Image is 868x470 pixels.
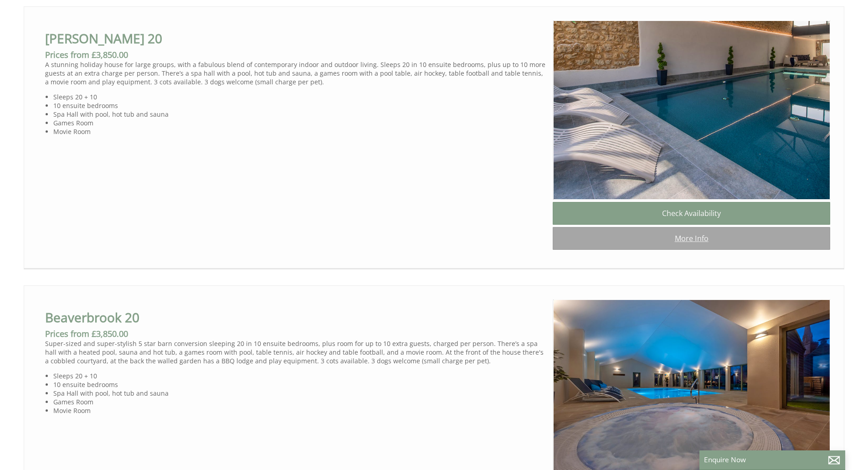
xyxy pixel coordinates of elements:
[53,372,545,380] li: Sleeps 20 + 10
[53,389,545,398] li: Spa Hall with pool, hot tub and sauna
[45,30,162,47] a: [PERSON_NAME] 20
[45,49,545,60] h3: Prices from £3,850.00
[53,110,545,119] li: Spa Hall with pool, hot tub and sauna
[553,202,830,225] a: Check Availability
[53,127,545,136] li: Movie Room
[53,93,545,101] li: Sleeps 20 + 10
[45,60,545,86] p: A stunning holiday house for large groups, with a fabulous blend of contemporary indoor and outdo...
[53,119,545,127] li: Games Room
[704,455,841,465] p: Enquire Now
[45,328,545,339] h3: Prices from £3,850.00
[53,380,545,389] li: 10 ensuite bedrooms
[53,101,545,110] li: 10 ensuite bedrooms
[553,21,831,200] img: Churchill_20_somerset_sleeps20_spa1_pool_spa_bbq_family_celebration_.content.original.jpg
[53,406,545,415] li: Movie Room
[553,227,830,250] a: More Info
[45,309,139,326] a: Beaverbrook 20
[45,339,545,365] p: Super-sized and super-stylish 5 star barn conversion sleeping 20 in 10 ensuite bedrooms, plus roo...
[53,398,545,406] li: Games Room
